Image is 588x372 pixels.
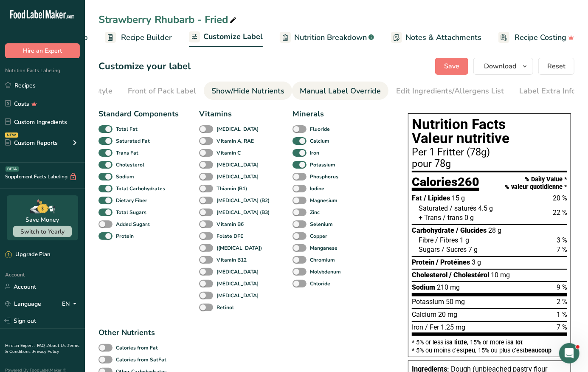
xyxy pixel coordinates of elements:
[5,296,41,311] a: Language
[559,343,580,364] iframe: Intercom live chat
[412,271,447,279] span: Cholesterol
[199,108,272,120] div: Vitamins
[217,256,247,264] b: Vitamin B12
[437,283,460,291] span: 210 mg
[310,256,335,264] b: Chromium
[217,292,259,299] b: [MEDICAL_DATA]
[116,209,146,216] b: Total Sugars
[217,280,259,287] b: [MEDICAL_DATA]
[484,61,516,71] span: Download
[424,194,450,202] span: / Lipides
[211,85,284,97] div: Show/Hide Nutrients
[443,214,463,222] span: / trans
[217,125,259,133] b: [MEDICAL_DATA]
[464,214,474,222] span: 0 g
[98,12,238,27] div: Strawberry Rhubarb - Fried
[446,298,465,306] span: 50 mg
[293,108,343,120] div: Minerals
[525,347,551,354] span: beaucoup
[419,236,433,244] span: Fibre
[310,149,319,157] b: Iron
[412,194,422,202] span: Fat
[217,137,254,145] b: Vitamin A, RAE
[460,236,469,244] span: 1 g
[412,176,479,192] div: Calories
[519,85,576,97] div: Label Extra Info
[505,176,567,191] div: % Daily Value * % valeur quotidienne *
[442,245,467,254] span: / Sucres
[498,28,574,47] a: Recipe Costing
[412,283,435,291] span: Sodium
[217,304,234,311] b: Retinol
[553,209,567,217] span: 22 %
[458,175,479,189] span: 260
[557,236,567,244] span: 3 %
[557,245,567,254] span: 7 %
[5,251,50,259] div: Upgrade Plan
[6,166,19,172] div: BETA
[557,298,567,306] span: 2 %
[465,347,475,354] span: peu
[121,32,172,43] span: Recipe Builder
[547,61,565,71] span: Reset
[26,215,59,224] div: Save Money
[116,173,134,180] b: Sodium
[116,149,138,157] b: Trans Fat
[217,173,259,180] b: [MEDICAL_DATA]
[468,245,478,254] span: 7 g
[478,204,493,212] span: 4.5 g
[412,159,567,169] div: pour 78g
[396,85,504,97] div: Edit Ingredients/Allergens List
[419,204,448,212] span: Saturated
[5,43,80,58] button: Hire an Expert
[472,258,481,266] span: 3 g
[300,85,381,97] div: Manual Label Override
[98,327,171,338] div: Other Nutrients
[310,137,329,145] b: Calcium
[116,125,138,133] b: Total Fat
[450,204,476,212] span: / saturés
[412,226,454,234] span: Carbohydrate
[310,161,335,169] b: Potassium
[280,28,374,47] a: Nutrition Breakdown
[491,271,510,279] span: 10 mg
[217,197,270,204] b: [MEDICAL_DATA] (B2)
[33,349,59,355] a: Privacy Policy
[488,226,501,234] span: 28 g
[412,117,567,146] h1: Nutrition Facts Valeur nutritive
[412,310,436,318] span: Calcium
[128,85,196,97] div: Front of Pack Label
[294,32,367,43] span: Nutrition Breakdown
[449,339,467,346] span: a little
[20,228,65,236] span: Switch to Yearly
[473,58,533,75] button: Download
[412,258,434,266] span: Protein
[412,323,423,331] span: Iron
[62,299,80,309] div: EN
[310,220,333,228] b: Selenium
[47,343,68,349] a: About Us .
[310,173,338,180] b: Phosphorus
[98,59,191,73] h1: Customize your label
[217,209,270,216] b: [MEDICAL_DATA] (B3)
[438,310,457,318] span: 20 mg
[441,323,465,331] span: 1.25 mg
[435,236,458,244] span: / Fibres
[98,108,179,120] div: Standard Components
[310,280,330,287] b: Chloride
[436,258,470,266] span: / Protéines
[412,347,567,353] div: * 5% ou moins c’est , 15% ou plus c’est
[116,161,144,169] b: Cholesterol
[310,232,327,240] b: Copper
[310,268,341,276] b: Molybdenum
[538,58,574,75] button: Reset
[37,343,47,349] a: FAQ .
[425,323,439,331] span: / Fer
[217,268,259,276] b: [MEDICAL_DATA]
[449,271,489,279] span: / Cholestérol
[217,232,243,240] b: Folate DFE
[217,149,241,157] b: Vitamin C
[391,28,481,47] a: Notes & Attachments
[116,220,150,228] b: Added Sugars
[456,226,487,234] span: / Glucides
